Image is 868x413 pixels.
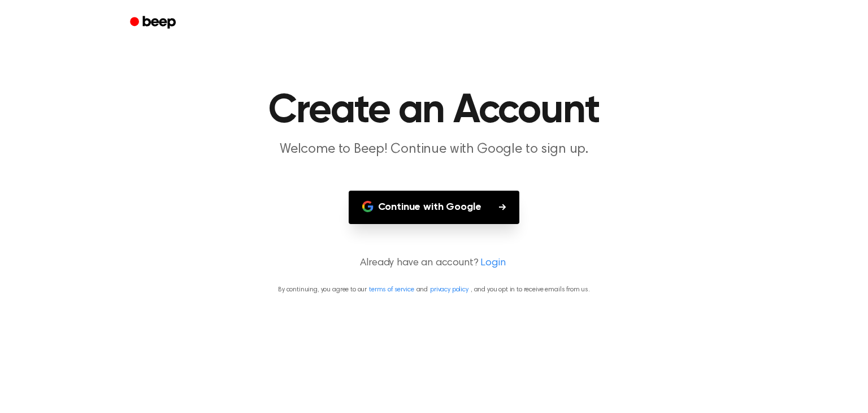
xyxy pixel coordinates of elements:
[369,286,414,293] a: terms of service
[145,91,723,131] h1: Create an Account
[14,285,854,295] p: By continuing, you agree to our and , and you opt in to receive emails from us.
[480,256,505,271] a: Login
[430,286,468,293] a: privacy policy
[217,140,651,159] p: Welcome to Beep! Continue with Google to sign up.
[122,12,186,34] a: Beep
[14,256,854,271] p: Already have an account?
[349,191,520,224] button: Continue with Google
